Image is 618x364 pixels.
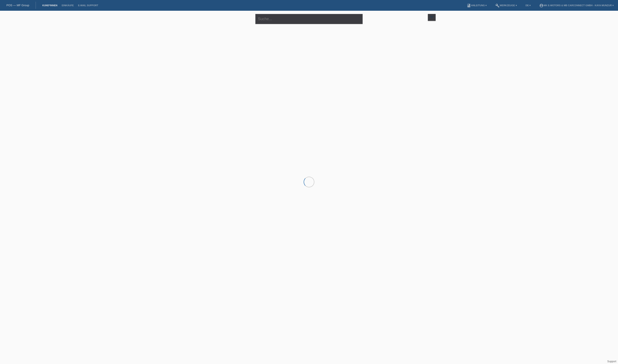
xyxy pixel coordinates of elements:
a: Kund*innen [40,4,59,7]
i: book [467,3,471,8]
input: Suche... [255,14,363,24]
a: bookAnleitung ▾ [465,4,489,7]
a: DE ▾ [523,4,533,7]
a: Support [607,360,616,363]
i: build [495,3,500,8]
i: filter_list [429,15,434,20]
a: Einkäufe [59,4,76,7]
a: POS — MF Group [6,4,29,7]
a: buildWerkzeuge ▾ [493,4,519,7]
i: account_circle [539,3,544,8]
a: E-Mail Support [76,4,100,7]
a: account_circleMK E-MOTORS & MB CarConnect GmbH - Kaya Munzur ▾ [537,4,616,7]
